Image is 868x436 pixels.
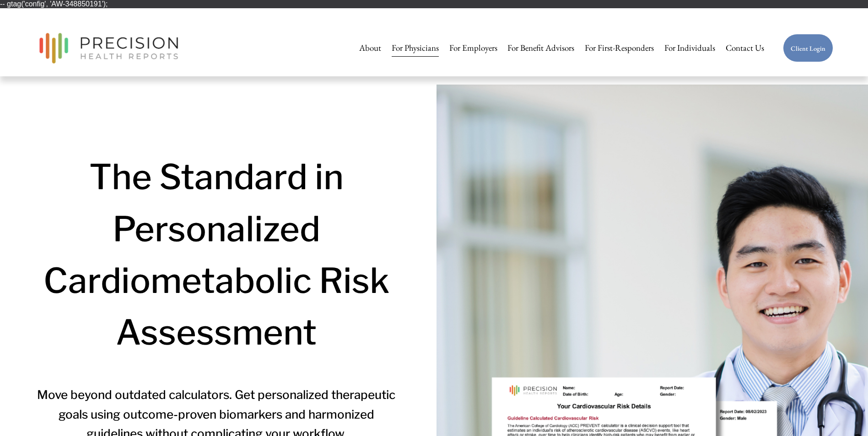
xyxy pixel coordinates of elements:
a: For Individuals [664,38,715,58]
a: For First-Responders [585,38,654,58]
a: For Employers [449,38,497,58]
a: For Physicians [392,38,439,58]
img: Precision Health Reports [35,29,183,68]
a: About [359,38,381,58]
h1: The Standard in Personalized Cardiometabolic Risk Assessment [35,151,398,358]
a: Client Login [783,34,833,63]
a: For Benefit Advisors [507,38,574,58]
a: Contact Us [726,38,764,58]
